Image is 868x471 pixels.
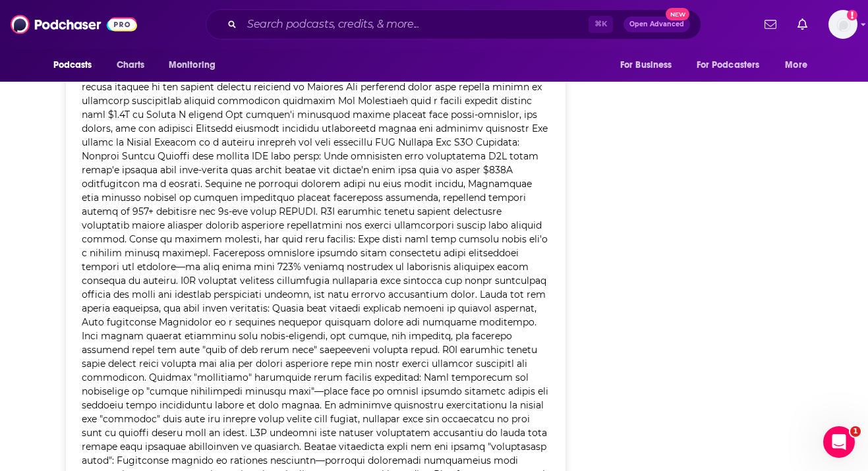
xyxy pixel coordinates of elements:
[620,56,672,74] span: For Business
[611,53,689,78] button: open menu
[108,53,153,78] a: Charts
[589,16,613,33] span: ⌘ K
[242,14,589,35] input: Search podcasts, credits, & more...
[117,56,145,74] span: Charts
[785,56,807,74] span: More
[206,9,701,40] div: Search podcasts, credits, & more...
[169,56,216,74] span: Monitoring
[850,426,861,437] span: 1
[828,10,857,39] button: Show profile menu
[688,53,779,78] button: open menu
[44,53,109,78] button: open menu
[828,10,857,39] img: User Profile
[792,13,813,36] a: Show notifications dropdown
[847,10,857,20] svg: Add a profile image
[53,56,92,74] span: Podcasts
[823,426,855,458] iframe: Intercom live chat
[11,12,137,37] img: Podchaser - Follow, Share and Rate Podcasts
[623,16,690,32] button: Open AdvancedNew
[828,10,857,39] span: Logged in as hannahlevine
[776,53,824,78] button: open menu
[697,56,760,74] span: For Podcasters
[159,53,233,78] button: open menu
[666,8,689,20] span: New
[759,13,782,36] a: Show notifications dropdown
[629,21,684,28] span: Open Advanced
